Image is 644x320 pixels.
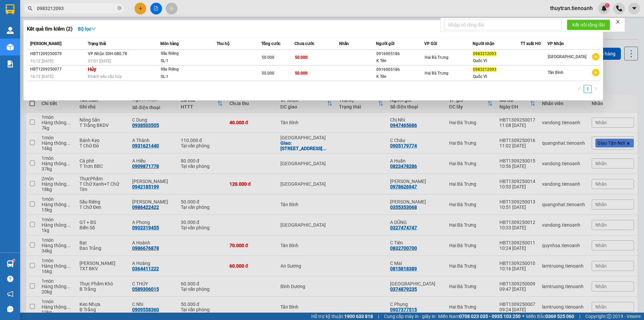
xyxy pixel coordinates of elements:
img: warehouse-icon [7,260,14,267]
img: solution-icon [7,60,14,67]
span: 0983212093 [473,67,496,72]
div: K Tên [376,57,424,64]
span: [PERSON_NAME] [30,41,61,46]
img: warehouse-icon [7,27,14,34]
span: Người gửi [376,41,394,46]
button: right [592,85,600,93]
span: Món hàng [160,41,179,46]
span: search [28,6,33,11]
div: Quốc Vĩ [473,73,521,80]
li: 1 [584,85,592,93]
span: Thu hộ [217,41,229,46]
span: Trạng thái [88,41,106,46]
span: question-circle [7,276,13,282]
span: close-circle [117,5,121,12]
sup: 1 [13,259,15,261]
span: VP Nhận 50H-080.78 [88,51,127,56]
span: 50.000 [262,71,274,76]
span: Hai Bà Trưng [425,55,448,60]
span: close [615,19,620,24]
span: Tổng cước [261,41,280,46]
div: K Tên [376,73,424,80]
img: warehouse-icon [7,44,14,51]
span: 16:12 [DATE] [30,74,53,79]
li: Next Page [592,85,600,93]
span: left [578,87,582,91]
span: 50.000 [295,71,308,76]
div: HBT1209250079 [30,50,86,57]
span: 50.000 [295,55,308,60]
input: Tìm tên, số ĐT hoặc mã đơn [37,5,116,12]
span: 16:12 [DATE] [30,59,53,63]
span: Tân Bình [548,70,563,75]
span: Hai Bà Trưng [425,71,448,76]
span: VP Nhận [547,41,564,46]
span: Khách yêu cầu hủy [88,74,122,79]
div: Sầu Riêng [161,50,211,57]
strong: Hủy [88,66,96,72]
input: Nhập số tổng đài [444,19,561,30]
span: Người nhận [473,41,494,46]
a: 1 [584,85,591,93]
div: HBT1209250077 [30,66,86,73]
div: SL: 1 [161,57,211,65]
span: plus-circle [592,53,599,60]
div: Sầu Riêng [161,66,211,73]
span: VP Gửi [424,41,437,46]
button: Kết nối tổng đài [567,19,610,30]
h3: Kết quả tìm kiếm ( 2 ) [27,26,72,33]
span: Chưa cước [294,41,314,46]
span: Nhãn [339,41,349,46]
div: SL: 1 [161,73,211,81]
span: plus-circle [592,69,599,76]
div: Quốc Vĩ [473,57,521,64]
span: message [7,306,13,312]
div: 0916905186 [376,50,424,57]
span: 50.000 [262,55,274,60]
span: TT xuất HĐ [521,41,541,46]
span: 07:01 [DATE] [88,59,111,63]
img: logo-vxr [6,4,14,14]
li: Previous Page [576,85,584,93]
span: [GEOGRAPHIC_DATA] [548,54,586,59]
span: 0983212093 [473,51,496,56]
div: 0916905186 [376,66,424,73]
button: left [576,85,584,93]
span: Kết nối tổng đài [572,21,605,29]
span: down [91,27,96,31]
span: right [594,87,598,91]
span: close-circle [117,6,121,10]
button: Bộ lọcdown [72,24,101,34]
span: notification [7,291,13,297]
strong: Bộ lọc [78,26,96,32]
